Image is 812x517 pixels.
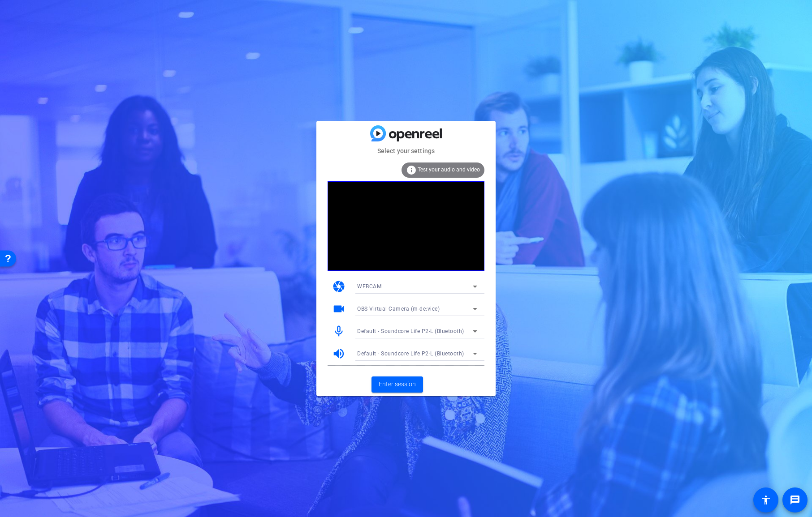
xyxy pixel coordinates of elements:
mat-card-subtitle: Select your settings [316,146,496,156]
mat-icon: videocam [332,302,346,316]
button: Enter session [371,376,423,393]
mat-icon: message [790,495,800,505]
span: Enter session [379,380,416,389]
mat-icon: info [406,165,417,175]
mat-icon: accessibility [760,495,771,505]
span: Test your audio and video [418,167,480,173]
mat-icon: volume_up [332,347,346,360]
span: Default - Soundcore Life P2-L (Bluetooth) [357,350,464,357]
span: WEBCAM [357,283,381,290]
img: blue-gradient.svg [370,125,442,141]
span: OBS Virtual Camera (m-de:vice) [357,306,440,312]
mat-icon: mic_none [332,325,346,338]
mat-icon: camera [332,280,346,293]
span: Default - Soundcore Life P2-L (Bluetooth) [357,328,464,334]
